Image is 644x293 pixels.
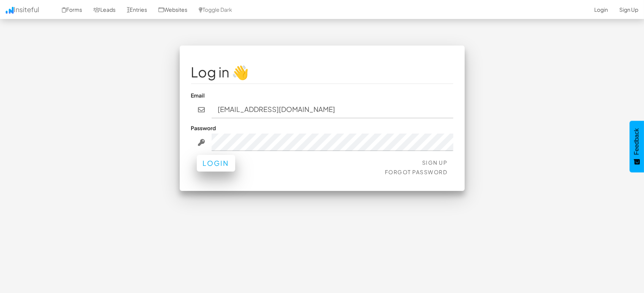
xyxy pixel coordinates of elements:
button: Login [197,155,235,172]
img: icon.png [6,7,14,14]
span: Feedback [633,128,640,155]
a: Sign Up [422,159,448,166]
label: Email [191,91,205,99]
label: Password [191,124,216,132]
h1: Log in 👋 [191,65,453,80]
button: Feedback - Show survey [630,121,644,172]
a: Forgot Password [385,169,448,175]
input: john@doe.com [212,101,453,118]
